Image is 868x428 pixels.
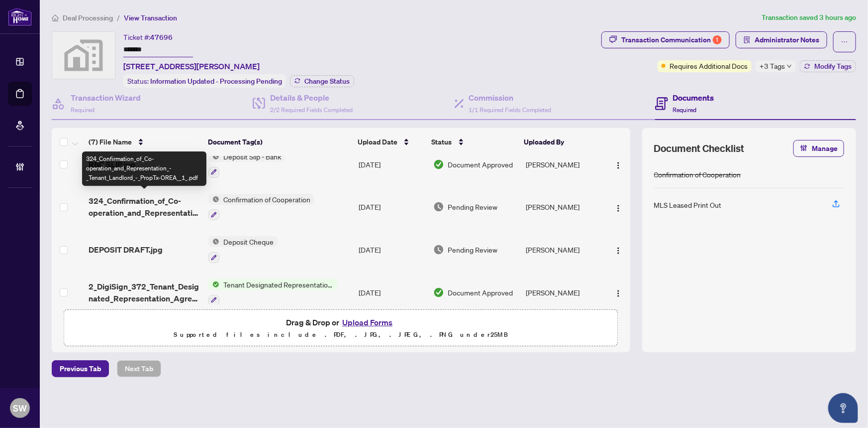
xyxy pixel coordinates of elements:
div: Status: [123,74,286,88]
button: Manage [793,140,844,157]
span: Pending Review [448,201,498,212]
button: Logo [610,199,626,215]
span: 2/2 Required Fields Completed [270,106,353,114]
span: Information Updated - Processing Pending [150,77,282,86]
span: Previous Tab [60,361,101,377]
span: 2_DigiSign_372_Tenant_Designated_Representation_Agreement_-_PropTx-[PERSON_NAME].pdf [89,281,201,304]
span: down [787,64,792,69]
img: Logo [614,204,622,212]
span: 324_Confirmation_of_Co-operation_and_Representation_-_Tenant_Landlord_-_PropTx-OREA__1_.pdf [89,195,201,219]
td: [PERSON_NAME] [522,143,604,186]
th: Document Tag(s) [204,128,354,156]
img: logo [8,7,32,26]
span: Administrator Notes [755,32,819,48]
h4: Commission [469,92,552,104]
span: Deposit Cheque [219,236,278,247]
h4: Transaction Wizard [71,92,141,104]
th: Uploaded By [520,128,601,156]
img: Document Status [433,159,444,170]
button: Next Tab [117,360,161,377]
span: +3 Tags [760,60,785,72]
span: Document Approved [448,287,513,298]
button: Status IconDeposit Cheque [208,236,278,263]
td: [DATE] [355,186,429,229]
div: MLS Leased Print Out [654,199,722,210]
span: Document Approved [448,159,513,170]
button: Previous Tab [52,360,109,377]
button: Status IconConfirmation of Cooperation [208,194,314,221]
span: Upload Date [358,137,397,147]
h4: Documents [673,92,714,104]
img: Status Icon [208,194,219,205]
span: Modify Tags [814,63,852,70]
span: Deal Processing [63,13,113,22]
button: Administrator Notes [736,31,827,48]
span: Manage [812,141,838,156]
th: Upload Date [354,128,428,156]
button: Transaction Communication1 [601,31,730,48]
img: Status Icon [208,236,219,247]
img: Document Status [433,287,444,298]
button: Status IconTenant Designated Representation Agreement [208,279,337,306]
span: Confirmation of Cooperation [219,194,314,205]
img: Status Icon [208,151,219,162]
div: 1 [713,35,722,44]
td: [PERSON_NAME] [522,228,604,271]
span: Drag & Drop orUpload FormsSupported files include .PDF, .JPG, .JPEG, .PNG under25MB [64,310,618,347]
span: Tenant Designated Representation Agreement [219,279,337,290]
td: [PERSON_NAME] [522,271,604,314]
img: Document Status [433,201,444,212]
button: Upload Forms [339,316,395,329]
span: Required [71,106,95,114]
img: svg%3e [52,32,115,79]
span: DEPOSIT DRAFT.jpg [89,244,163,256]
span: [STREET_ADDRESS][PERSON_NAME] [123,60,260,72]
td: [DATE] [355,143,429,186]
button: Open asap [828,393,858,423]
div: 324_Confirmation_of_Co-operation_and_Representation_-_Tenant_Landlord_-_PropTx-OREA__1_.pdf [82,151,206,186]
td: [DATE] [355,271,429,314]
span: solution [744,36,751,43]
button: Logo [610,156,626,172]
td: [PERSON_NAME] [522,186,604,229]
span: Change Status [304,78,350,85]
span: SW [13,401,27,415]
button: Change Status [290,75,354,87]
span: (7) File Name [89,137,132,147]
span: Drag & Drop or [286,316,395,329]
span: ellipsis [841,38,848,45]
span: home [52,14,59,21]
button: Modify Tags [800,60,856,72]
img: Status Icon [208,279,219,290]
p: Supported files include .PDF, .JPG, .JPEG, .PNG under 25 MB [70,329,612,341]
li: / [117,12,120,23]
div: Ticket #: [123,31,173,43]
div: Transaction Communication [621,32,722,48]
span: Requires Additional Docs [670,60,748,71]
span: Pending Review [448,244,498,255]
span: Deposit Slip - Bank [219,151,285,162]
span: Document Checklist [654,142,745,155]
img: Document Status [433,244,444,255]
span: View Transaction [124,13,177,22]
span: Required [673,106,697,114]
div: Confirmation of Cooperation [654,169,741,180]
article: Transaction saved 3 hours ago [762,12,856,23]
img: Logo [614,161,622,169]
th: Status [428,128,520,156]
h4: Details & People [270,92,353,104]
img: Logo [614,247,622,255]
span: 1/1 Required Fields Completed [469,106,552,114]
img: Logo [614,289,622,297]
td: [DATE] [355,228,429,271]
button: Status IconDeposit Slip - Bank [208,151,285,178]
button: Logo [610,285,626,300]
th: (7) File Name [85,128,204,156]
span: 47696 [150,33,173,42]
button: Logo [610,242,626,258]
span: Status [432,137,452,147]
